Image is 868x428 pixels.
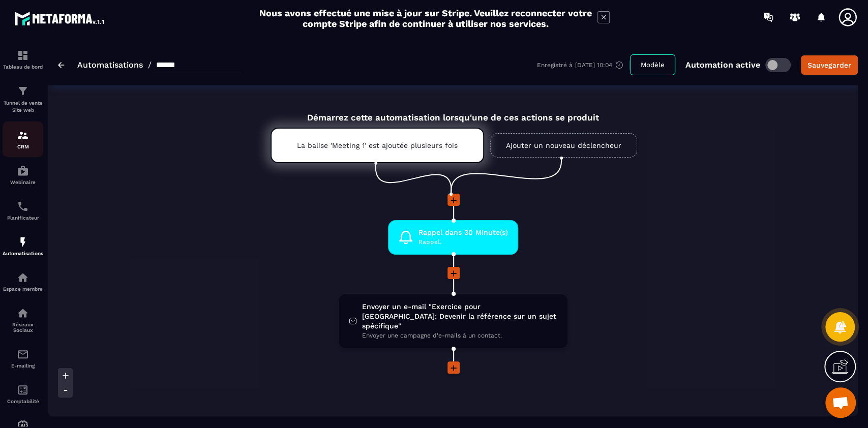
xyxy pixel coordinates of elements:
div: Sauvegarder [807,60,851,70]
div: Ouvrir le chat [825,387,856,418]
p: CRM [3,144,43,149]
a: formationformationTableau de bord [3,42,43,77]
a: schedulerschedulerPlanificateur [3,193,43,228]
img: logo [14,9,106,27]
p: Tableau de bord [3,64,43,70]
img: formation [17,49,29,62]
span: Rappel. [418,237,508,247]
img: automations [17,236,29,248]
img: email [17,348,29,360]
img: scheduler [17,200,29,212]
a: Automatisations [77,60,143,70]
a: formationformationTunnel de vente Site web [3,77,43,121]
p: Tunnel de vente Site web [3,100,43,114]
a: automationsautomationsWebinaire [3,157,43,193]
p: Automation active [685,60,760,70]
a: emailemailE-mailing [3,341,43,376]
span: Envoyer une campagne d'e-mails à un contact. [362,331,557,341]
img: formation [17,85,29,97]
a: accountantaccountantComptabilité [3,376,43,412]
div: Enregistré à [537,60,630,70]
span: / [148,60,152,70]
span: Envoyer un e-mail "Exercice pour [GEOGRAPHIC_DATA]: Devenir la référence sur un sujet spécifique" [362,302,557,331]
p: Automatisations [3,251,43,256]
img: automations [17,165,29,177]
a: automationsautomationsAutomatisations [3,228,43,264]
p: Réseaux Sociaux [3,322,43,333]
h2: Nous avons effectué une mise à jour sur Stripe. Veuillez reconnecter votre compte Stripe afin de ... [259,8,592,29]
a: Ajouter un nouveau déclencheur [490,133,637,158]
a: social-networksocial-networkRéseaux Sociaux [3,299,43,341]
button: Sauvegarder [801,55,858,75]
p: [DATE] 10:04 [575,62,612,69]
p: La balise 'Meeting 1' est ajoutée plusieurs fois [297,141,458,149]
div: Démarrez cette automatisation lorsqu'une de ces actions se produit [245,101,661,123]
button: Modèle [630,54,675,75]
span: Rappel dans 30 Minute(s) [418,228,508,237]
a: automationsautomationsEspace membre [3,264,43,299]
a: formationformationCRM [3,121,43,157]
img: formation [17,129,29,141]
p: Webinaire [3,179,43,185]
p: Planificateur [3,215,43,221]
img: automations [17,271,29,284]
p: Comptabilité [3,399,43,404]
p: E-mailing [3,363,43,369]
img: social-network [17,307,29,319]
p: Espace membre [3,286,43,292]
img: arrow [58,62,65,68]
img: accountant [17,384,29,396]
